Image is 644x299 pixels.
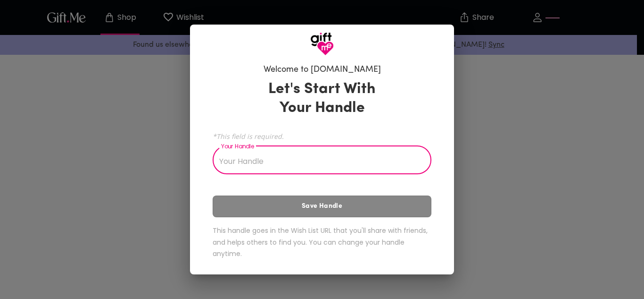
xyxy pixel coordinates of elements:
[310,32,334,56] img: GiftMe Logo
[213,132,431,141] span: *This field is required.
[264,64,381,76] h6: Welcome to [DOMAIN_NAME]
[213,225,431,260] h6: This handle goes in the Wish List URL that you'll share with friends, and helps others to find yo...
[213,148,421,174] input: Your Handle
[256,80,388,118] h3: Let's Start With Your Handle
